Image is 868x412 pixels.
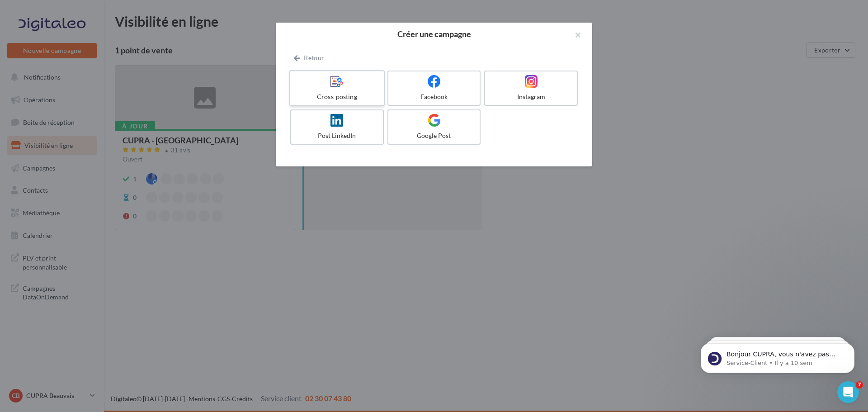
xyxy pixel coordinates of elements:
div: Instagram [489,92,573,101]
h2: Créer une campagne [290,30,578,38]
button: Retour [290,52,328,63]
span: Bonjour CUPRA, vous n'avez pas encore souscrit au module Marketing Direct ? Pour cela, c'est simp... [39,26,153,96]
div: Post LinkedIn [295,131,379,140]
iframe: Intercom notifications message [687,324,868,388]
div: Google Post [392,131,476,140]
div: Facebook [392,92,476,101]
p: Message from Service-Client, sent Il y a 10 sem [39,35,156,43]
span: 7 [856,381,863,388]
div: Cross-posting [294,92,380,101]
iframe: Intercom live chat [837,381,859,403]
